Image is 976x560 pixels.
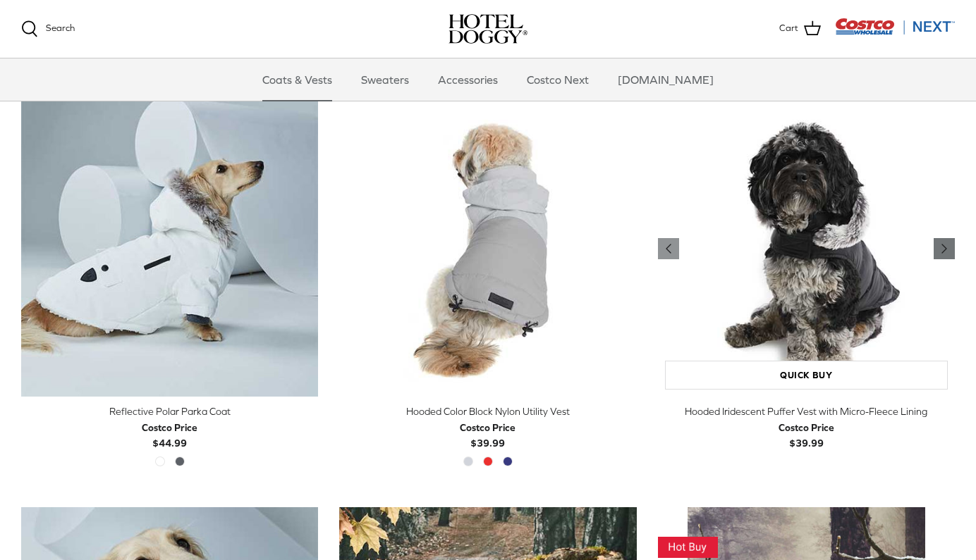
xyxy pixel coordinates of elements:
[21,404,318,419] div: Reflective Polar Parka Coat
[339,100,636,397] a: Hooded Color Block Nylon Utility Vest
[348,58,422,101] a: Sweaters
[449,14,527,44] img: hoteldoggycom
[21,20,75,37] a: Search
[46,23,75,33] span: Search
[658,100,955,397] a: Hooded Iridescent Puffer Vest with Micro-Fleece Lining
[665,361,948,390] a: Quick buy
[21,100,318,397] a: Reflective Polar Parka Coat
[142,420,197,435] div: Costco Price
[460,420,516,435] div: Costco Price
[934,238,955,259] a: Previous
[21,404,318,451] a: Reflective Polar Parka Coat Costco Price$44.99
[142,420,197,449] b: $44.99
[339,404,636,419] div: Hooded Color Block Nylon Utility Vest
[779,420,834,449] b: $39.99
[425,58,511,101] a: Accessories
[779,21,798,36] span: Cart
[449,14,527,44] a: hoteldoggy.com hoteldoggycom
[779,420,834,435] div: Costco Price
[835,18,955,35] img: Costco Next
[779,20,821,38] a: Cart
[658,404,955,451] a: Hooded Iridescent Puffer Vest with Micro-Fleece Lining Costco Price$39.99
[658,238,679,259] a: Previous
[658,537,718,559] img: This Item Is A Hot Buy! Get it While the Deal is Good!
[605,58,726,101] a: [DOMAIN_NAME]
[514,58,602,101] a: Costco Next
[835,27,955,37] a: Visit Costco Next
[460,420,516,449] b: $39.99
[339,404,636,451] a: Hooded Color Block Nylon Utility Vest Costco Price$39.99
[658,404,955,419] div: Hooded Iridescent Puffer Vest with Micro-Fleece Lining
[250,58,345,101] a: Coats & Vests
